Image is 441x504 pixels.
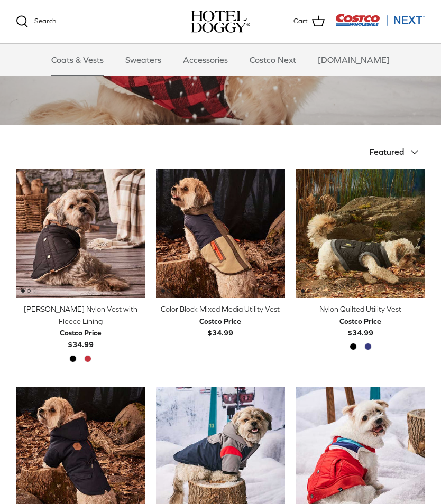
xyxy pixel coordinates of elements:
div: Color Block Mixed Media Utility Vest [156,303,286,315]
a: hoteldoggy.com hoteldoggycom [191,11,250,33]
b: $34.99 [60,327,102,349]
span: Search [34,17,56,25]
div: Costco Price [199,315,241,327]
span: Featured [369,147,404,156]
a: Accessories [173,44,237,76]
img: tan dog wearing a blue & brown vest [156,169,286,298]
a: Search [16,15,56,28]
a: Sweaters [116,44,171,76]
a: Visit Costco Next [335,20,425,28]
img: Costco Next [335,13,425,26]
div: Costco Price [60,327,102,339]
span: Cart [293,16,308,27]
a: [DOMAIN_NAME] [308,44,399,76]
a: Costco Next [240,44,306,76]
button: Featured [369,141,425,164]
a: Coats & Vests [42,44,113,76]
b: $34.99 [339,315,381,337]
a: Cart [293,15,325,29]
a: Color Block Mixed Media Utility Vest Costco Price$34.99 [156,303,286,339]
img: hoteldoggycom [191,11,250,33]
a: Melton Nylon Vest with Fleece Lining [16,169,145,298]
a: Nylon Quilted Utility Vest Costco Price$34.99 [296,303,425,339]
a: [PERSON_NAME] Nylon Vest with Fleece Lining Costco Price$34.99 [16,303,145,351]
div: Costco Price [339,315,381,327]
div: [PERSON_NAME] Nylon Vest with Fleece Lining [16,303,145,327]
b: $34.99 [199,315,241,337]
a: Color Block Mixed Media Utility Vest [156,169,286,298]
div: Nylon Quilted Utility Vest [296,303,425,315]
a: Nylon Quilted Utility Vest [296,169,425,298]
